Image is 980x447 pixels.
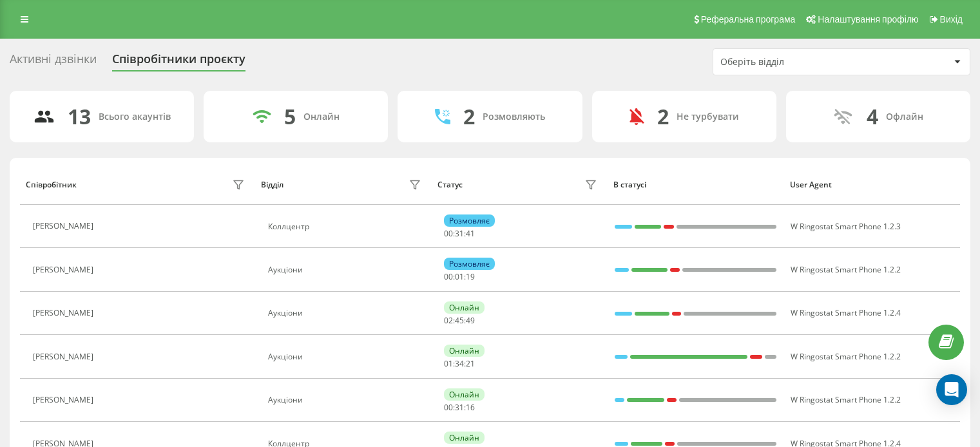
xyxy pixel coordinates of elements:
[791,351,901,362] span: W Ringostat Smart Phone 1.2.2
[940,14,963,24] span: Вихід
[657,104,669,129] div: 2
[455,315,464,326] span: 45
[284,104,296,129] div: 5
[677,111,739,122] div: Не турбувати
[33,395,97,404] div: [PERSON_NAME]
[33,222,97,231] div: [PERSON_NAME]
[112,52,245,72] div: Співробітники проєкту
[720,57,874,68] div: Оберіть відділ
[790,180,954,189] div: User Agent
[455,402,464,413] span: 31
[99,111,171,122] div: Всього акаунтів
[455,228,464,239] span: 31
[791,264,901,275] span: W Ringostat Smart Phone 1.2.2
[466,228,475,239] span: 41
[613,180,778,189] div: В статусі
[268,265,425,274] div: Аукціони
[444,402,453,413] span: 00
[268,395,425,404] div: Аукціони
[466,358,475,369] span: 21
[268,309,425,318] div: Аукціони
[444,272,475,281] div: : :
[936,374,967,405] div: Open Intercom Messenger
[33,309,97,318] div: [PERSON_NAME]
[867,104,878,129] div: 4
[701,14,796,24] span: Реферальна програма
[33,265,97,274] div: [PERSON_NAME]
[444,315,453,326] span: 02
[455,271,464,282] span: 01
[791,221,901,232] span: W Ringostat Smart Phone 1.2.3
[444,214,495,227] div: Розмовляє
[303,111,340,122] div: Онлайн
[268,352,425,361] div: Аукціони
[818,14,918,24] span: Налаштування профілю
[444,316,475,325] div: : :
[444,359,475,368] div: : :
[444,358,453,369] span: 01
[463,104,475,129] div: 2
[886,111,923,122] div: Офлайн
[466,271,475,282] span: 19
[10,52,97,72] div: Активні дзвінки
[466,315,475,326] span: 49
[444,301,485,314] div: Онлайн
[483,111,545,122] div: Розмовляють
[444,258,495,270] div: Розмовляє
[444,229,475,238] div: : :
[444,228,453,239] span: 00
[444,403,475,412] div: : :
[444,432,485,444] div: Онлайн
[444,345,485,357] div: Онлайн
[791,394,901,405] span: W Ringostat Smart Phone 1.2.2
[33,352,97,361] div: [PERSON_NAME]
[261,180,283,189] div: Відділ
[437,180,463,189] div: Статус
[26,180,77,189] div: Співробітник
[268,222,425,231] div: Коллцентр
[444,388,485,401] div: Онлайн
[466,402,475,413] span: 16
[444,271,453,282] span: 00
[455,358,464,369] span: 34
[791,307,901,318] span: W Ringostat Smart Phone 1.2.4
[68,104,91,129] div: 13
